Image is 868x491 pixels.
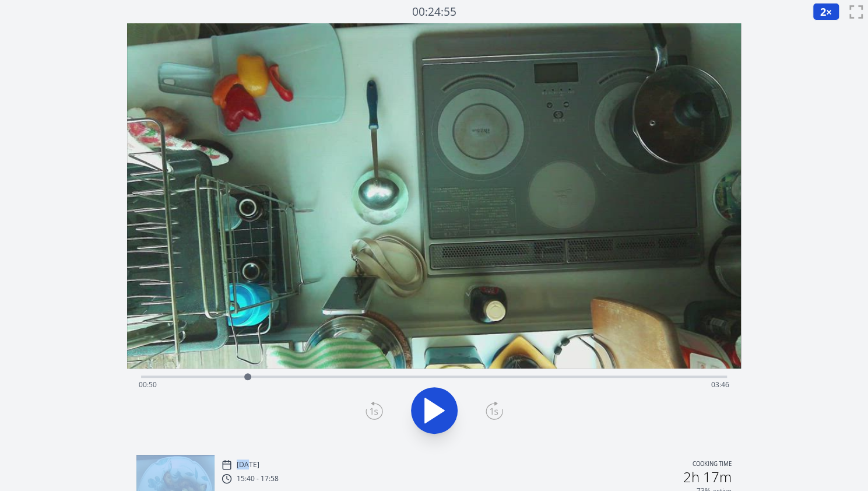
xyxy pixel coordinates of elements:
p: 15:40 - 17:58 [237,474,279,483]
button: 2× [813,3,839,20]
span: 2 [820,5,826,19]
p: [DATE] [237,460,259,469]
span: 00:50 [139,380,157,390]
a: 00:24:55 [412,3,456,20]
span: 03:46 [711,380,729,390]
p: Cooking time [693,460,732,470]
h2: 2h 17m [683,470,732,484]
